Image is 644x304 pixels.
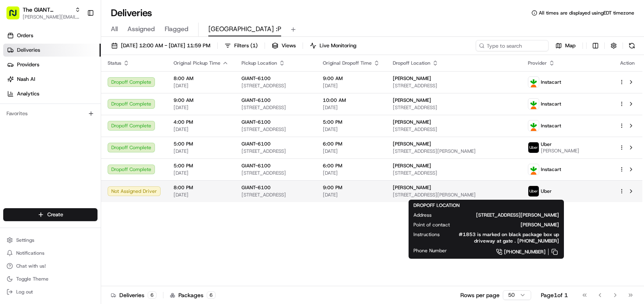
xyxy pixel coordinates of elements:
[541,148,579,154] span: [PERSON_NAME]
[413,247,447,254] span: Phone Number
[504,249,546,255] span: [PHONE_NUMBER]
[323,184,380,191] span: 9:00 PM
[393,148,515,154] span: [STREET_ADDRESS][PERSON_NAME]
[17,46,40,54] span: Deliveries
[234,42,258,49] span: Filters
[23,6,72,14] button: The GIANT Company
[174,119,229,125] span: 4:00 PM
[174,184,229,191] span: 8:00 PM
[165,24,189,34] span: Flagged
[241,119,271,125] span: GIANT-6100
[552,40,579,51] button: Map
[323,141,380,147] span: 6:00 PM
[626,40,638,51] button: Refresh
[3,260,97,272] button: Chat with us!
[241,75,271,82] span: GIANT-6100
[3,107,97,120] div: Favorites
[174,75,229,82] span: 8:00 AM
[174,141,229,147] span: 5:00 PM
[3,234,97,246] button: Settings
[241,170,310,176] span: [STREET_ADDRESS]
[320,42,356,49] span: Live Monitoring
[47,211,63,218] span: Create
[8,118,15,125] div: 📗
[323,97,380,103] span: 10:00 AM
[80,137,98,143] span: Pylon
[28,85,102,92] div: We're available if you need us!
[8,77,23,92] img: 1736555255976-a54dd68f-1ca7-489b-9aae-adbdc363a1c4
[138,80,147,89] button: Start new chat
[174,104,229,111] span: [DATE]
[76,117,130,125] span: API Documentation
[541,188,552,194] span: Uber
[174,126,229,133] span: [DATE]
[241,82,310,89] span: [STREET_ADDRESS]
[250,42,258,49] span: ( 1 )
[28,77,133,85] div: Start new chat
[539,10,634,16] span: All times are displayed using EDT timezone
[241,97,271,103] span: GIANT-6100
[241,141,271,147] span: GIANT-6100
[16,237,34,243] span: Settings
[463,222,559,228] span: [PERSON_NAME]
[413,231,440,238] span: Instructions
[393,141,431,147] span: [PERSON_NAME]
[65,114,133,129] a: 💻API Documentation
[148,291,157,299] div: 6
[174,97,229,103] span: 9:00 AM
[127,24,155,34] span: Assigned
[3,3,84,23] button: The GIANT Company[PERSON_NAME][EMAIL_ADDRESS][PERSON_NAME][DOMAIN_NAME]
[3,73,101,86] a: Nash AI
[413,222,450,228] span: Point of contact
[393,163,431,169] span: [PERSON_NAME]
[57,137,98,143] a: Powered byPylon
[541,291,568,299] div: Page 1 of 1
[393,104,515,111] span: [STREET_ADDRESS]
[393,75,431,82] span: [PERSON_NAME]
[174,148,229,154] span: [DATE]
[23,14,80,20] button: [PERSON_NAME][EMAIL_ADDRESS][PERSON_NAME][DOMAIN_NAME]
[241,192,310,198] span: [STREET_ADDRESS]
[221,40,261,51] button: Filters(1)
[541,122,561,129] span: Instacart
[393,82,515,89] span: [STREET_ADDRESS]
[306,40,360,51] button: Live Monitoring
[541,141,552,148] span: Uber
[3,87,101,100] a: Analytics
[111,24,118,34] span: All
[174,170,229,176] span: [DATE]
[541,79,561,85] span: Instacart
[282,42,296,49] span: Views
[413,212,432,218] span: Address
[323,119,380,125] span: 5:00 PM
[528,164,539,175] img: profile_instacart_ahold_partner.png
[16,276,49,282] span: Toggle Theme
[241,163,271,169] span: GIANT-6100
[21,52,133,61] input: Clear
[241,184,271,191] span: GIANT-6100
[393,60,430,66] span: Dropoff Location
[619,60,636,66] div: Action
[17,32,33,39] span: Orders
[565,42,576,49] span: Map
[323,170,380,176] span: [DATE]
[3,29,101,42] a: Orders
[68,118,75,125] div: 💻
[3,44,101,57] a: Deliveries
[541,166,561,173] span: Instacart
[5,114,65,129] a: 📗Knowledge Base
[3,208,97,221] button: Create
[8,8,24,24] img: Nash
[323,104,380,111] span: [DATE]
[8,32,147,45] p: Welcome 👋
[241,60,277,66] span: Pickup Location
[108,40,214,51] button: [DATE] 12:00 AM - [DATE] 11:59 PM
[241,148,310,154] span: [STREET_ADDRESS]
[541,101,561,107] span: Instacart
[17,90,39,97] span: Analytics
[111,291,157,299] div: Deliveries
[241,126,310,133] span: [STREET_ADDRESS]
[174,60,220,66] span: Original Pickup Time
[16,289,33,295] span: Log out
